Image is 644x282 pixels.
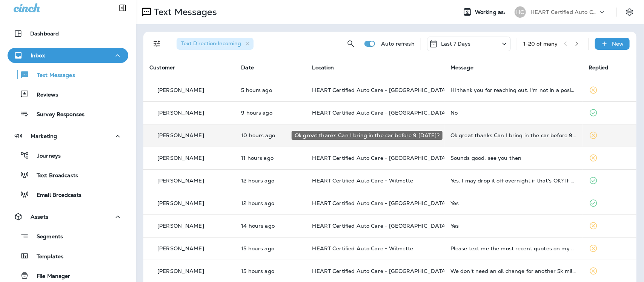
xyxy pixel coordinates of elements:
p: [PERSON_NAME] [157,245,204,251]
div: Ok great thanks Can I bring in the car before 9 tomorrow? [450,132,577,138]
span: HEART Certified Auto Care - Wilmette [312,177,413,184]
div: 1 - 20 of many [523,41,558,47]
button: Text Broadcasts [8,167,128,183]
button: Email Broadcasts [8,187,128,202]
span: HEART Certified Auto Care - [GEOGRAPHIC_DATA] [312,268,448,274]
button: Text Messages [8,67,128,83]
span: Location [312,64,334,71]
p: Oct 13, 2025 12:34 PM [241,268,300,274]
p: [PERSON_NAME] [157,223,204,229]
div: Sounds good, see you then [450,155,577,161]
button: Journeys [8,147,128,163]
p: Oct 13, 2025 03:43 PM [241,178,300,184]
p: Inbox [31,52,45,58]
div: Text Direction:Incoming [177,38,254,50]
p: Last 7 Days [441,41,471,47]
p: Email Broadcasts [29,192,81,199]
p: [PERSON_NAME] [157,132,204,138]
button: Dashboard [8,26,128,41]
span: HEART Certified Auto Care - [GEOGRAPHIC_DATA] [312,200,448,207]
p: [PERSON_NAME] [157,178,204,184]
span: HEART Certified Auto Care - Wilmette [312,245,413,252]
button: Reviews [8,86,128,102]
p: Oct 13, 2025 11:01 PM [241,87,300,93]
p: Journeys [29,153,61,160]
button: Inbox [8,48,128,63]
p: Segments [29,233,63,241]
button: Filters [149,36,164,51]
button: Collapse Sidebar [112,0,133,15]
p: Dashboard [30,31,59,37]
div: Please text me the most recent quotes on my Alfa Romeo. Thanks [450,245,577,251]
p: Text Messages [151,6,217,18]
div: Yes [450,200,577,206]
p: Reviews [29,92,58,99]
div: Hi thank you for reaching out. I'm not in a position right now to have work done. Certainly will ... [450,87,577,93]
p: New [612,41,624,47]
p: Oct 13, 2025 12:46 PM [241,245,300,251]
span: HEART Certified Auto Care - [GEOGRAPHIC_DATA] [312,155,448,161]
p: [PERSON_NAME] [157,268,204,274]
span: Replied [589,64,609,71]
span: Date [241,64,254,71]
p: Auto refresh [381,41,415,47]
div: Yes. I may drop it off overnight if that's OK? If not, I'll have it there first thing in the morn... [450,178,577,184]
p: Survey Responses [29,111,85,118]
div: Ok great thanks Can I bring in the car before 9 [DATE]? [292,131,443,140]
div: HC [515,6,526,18]
button: Search Messages [343,36,358,51]
p: Text Broadcasts [29,172,78,179]
p: Oct 13, 2025 01:05 PM [241,223,300,229]
p: File Manager [29,273,71,280]
span: HEART Certified Auto Care - [GEOGRAPHIC_DATA] [312,222,448,229]
span: Message [450,64,473,71]
div: No [450,110,577,116]
p: [PERSON_NAME] [157,200,204,206]
p: Oct 13, 2025 06:30 PM [241,110,300,116]
span: Working as: [475,9,507,15]
p: Oct 13, 2025 03:18 PM [241,200,300,206]
p: [PERSON_NAME] [157,155,204,161]
div: Yes [450,223,577,229]
button: Assets [8,209,128,224]
button: Survey Responses [8,106,128,122]
p: Oct 13, 2025 04:31 PM [241,155,300,161]
button: Settings [623,5,636,19]
p: Assets [31,214,48,220]
p: Oct 13, 2025 05:09 PM [241,132,300,138]
p: [PERSON_NAME] [157,110,204,116]
button: Templates [8,248,128,264]
div: We don't need an oil change for another 5k miles [450,268,577,274]
button: Segments [8,228,128,244]
span: HEART Certified Auto Care - [GEOGRAPHIC_DATA] [312,109,448,116]
p: Text Messages [29,72,75,79]
span: HEART Certified Auto Care - [GEOGRAPHIC_DATA] [312,87,448,93]
p: HEART Certified Auto Care [530,9,598,15]
span: Customer [149,64,175,71]
button: Marketing [8,129,128,144]
p: [PERSON_NAME] [157,87,204,93]
p: Templates [29,253,63,261]
p: Marketing [31,133,57,139]
span: Text Direction : Incoming [181,40,241,47]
